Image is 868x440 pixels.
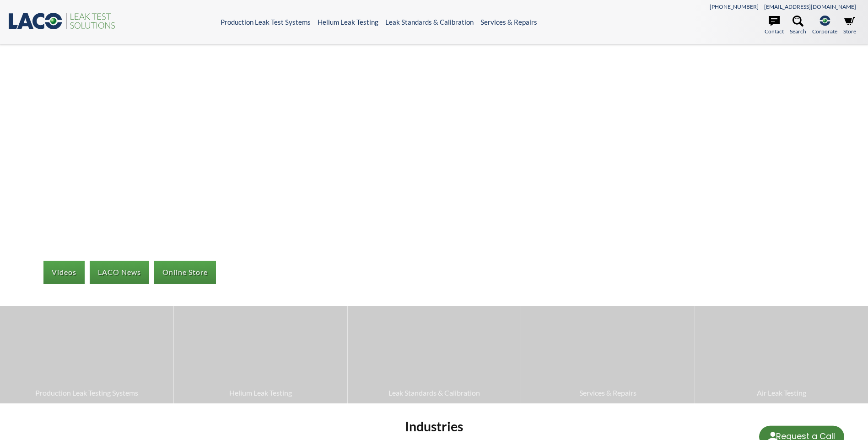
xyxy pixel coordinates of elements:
a: Search [790,16,806,36]
a: Leak Standards & Calibration [385,18,474,26]
a: Contact [765,16,784,36]
a: Services & Repairs [480,18,537,26]
a: Videos [43,261,85,284]
span: Services & Repairs [526,387,690,399]
a: [PHONE_NUMBER] [710,3,759,10]
span: Leak Standards & Calibration [352,387,516,399]
span: Helium Leak Testing [178,387,342,399]
a: [EMAIL_ADDRESS][DOMAIN_NAME] [764,3,856,10]
a: Air Leak Testing [695,306,868,403]
a: Store [843,16,856,36]
a: Online Store [154,261,216,284]
a: Production Leak Test Systems [221,18,311,26]
h2: Industries [184,418,683,435]
a: LACO News [90,261,149,284]
a: Services & Repairs [521,306,694,403]
span: Air Leak Testing [700,387,863,399]
span: Production Leak Testing Systems [5,387,169,399]
a: Helium Leak Testing [174,306,347,403]
span: Corporate [812,27,837,36]
a: Helium Leak Testing [318,18,378,26]
a: Leak Standards & Calibration [348,306,521,403]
